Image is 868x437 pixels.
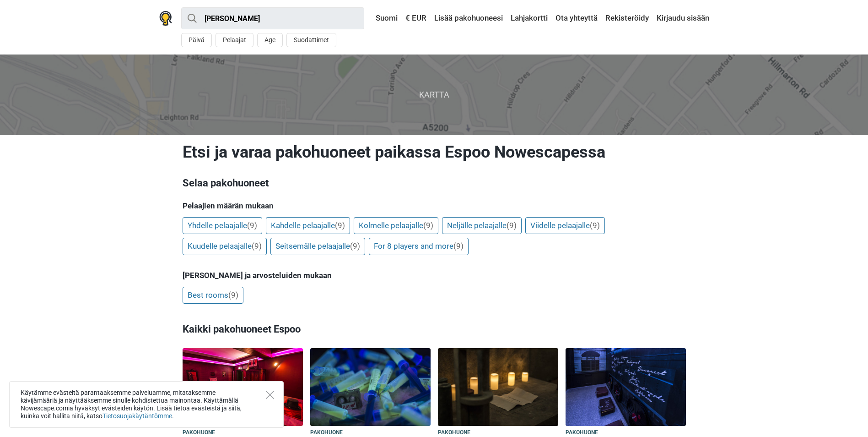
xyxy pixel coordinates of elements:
[183,271,686,280] h5: [PERSON_NAME] ja arvosteluiden mukaan
[181,7,364,29] input: kokeile “London”
[423,221,433,230] span: (9)
[603,10,651,27] a: Rekisteröidy
[335,221,345,230] span: (9)
[266,391,274,399] button: Close
[310,348,431,426] img: Ansa
[590,221,600,230] span: (9)
[247,221,257,230] span: (9)
[508,10,550,27] a: Lahjakortti
[181,33,212,47] button: Päivä
[183,176,686,191] h3: Selaa pakohuoneet
[369,15,376,22] img: Suomi
[270,238,365,255] a: Seitsemälle pelaajalle(9)
[403,10,429,27] a: € EUR
[183,201,686,210] h5: Pelaajien määrän mukaan
[183,238,267,255] a: Kuudelle pelaajalle(9)
[183,287,243,304] a: Best rooms(9)
[286,33,336,47] button: Suodattimet
[507,221,517,230] span: (9)
[183,217,262,235] a: Yhdelle pelaajalle(9)
[367,10,400,27] a: Suomi
[566,348,686,426] img: Idän Pikajuna
[216,33,253,47] button: Pelaajat
[252,241,262,251] span: (9)
[525,217,605,235] a: Viidelle pelaajalle(9)
[159,11,172,26] img: Nowescape logo
[369,238,469,255] a: For 8 players and more(9)
[183,142,686,162] h1: Etsi ja varaa pakohuoneet paikassa Espoo Nowescapessa
[183,348,303,426] img: Taikurin Talo
[266,217,350,235] a: Kahdelle pelaajalle(9)
[432,10,505,27] a: Lisää pakohuoneesi
[350,241,360,251] span: (9)
[654,10,709,27] a: Kirjaudu sisään
[453,241,464,251] span: (9)
[257,33,283,47] button: Age
[553,10,600,27] a: Ota yhteyttä
[438,348,558,426] img: Aarrejahti
[9,381,284,428] div: Käytämme evästeitä parantaaksemme palveluamme, mitataksemme kävijämääriä ja näyttääksemme sinulle...
[228,290,238,300] span: (9)
[442,217,522,235] a: Neljälle pelaajalle(9)
[354,217,438,235] a: Kolmelle pelaajalle(9)
[102,412,172,420] a: Tietosuojakäytäntömme
[183,317,686,341] h3: Kaikki pakohuoneet Espoo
